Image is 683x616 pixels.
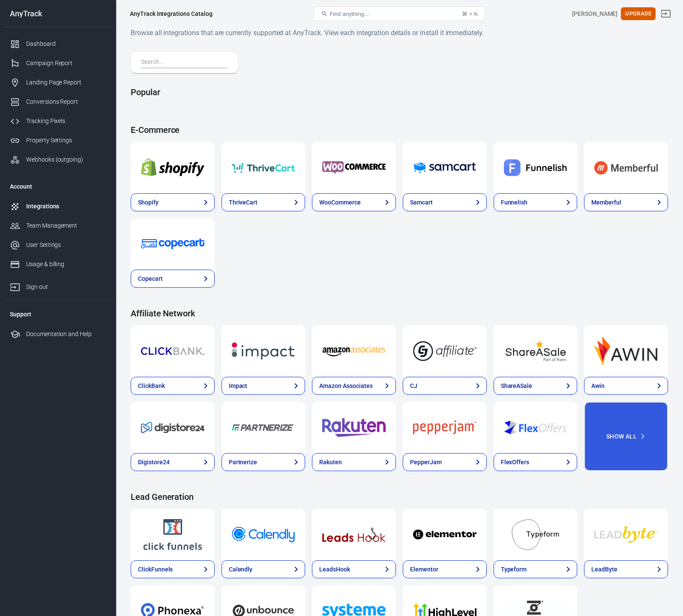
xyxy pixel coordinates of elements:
a: Rakuten [312,402,396,453]
div: Documentation and Help [26,330,106,339]
a: Typeform [494,509,578,560]
div: Team Management [26,221,106,230]
div: Elementor [410,565,438,574]
img: Shopify [141,152,204,183]
div: Partnerize [229,458,258,467]
a: Sign out [656,3,676,24]
a: User Settings [3,235,113,255]
img: Samcart [413,152,476,183]
div: LeadsHook [319,565,350,574]
a: Partnerize [222,453,306,471]
a: Memberful [584,193,668,211]
a: Partnerize [222,402,306,453]
div: User Settings [26,240,106,249]
img: Impact [232,336,295,367]
div: CJ [410,382,417,391]
img: Amazon Associates [322,336,386,367]
div: Funnelish [501,198,528,207]
div: Sign out [26,282,106,291]
a: WooCommerce [312,193,396,211]
a: Elementor [403,560,487,578]
img: PepperJam [413,412,476,443]
a: Campaign Report [3,54,113,73]
img: CJ [413,336,476,367]
div: Webhooks (outgoing) [26,155,106,164]
img: ThriveCart [232,152,295,183]
a: CJ [403,325,487,377]
a: Conversions Report [3,92,113,111]
a: LeadByte [584,509,668,560]
div: Memberful [591,198,621,207]
a: Webhooks (outgoing) [3,150,113,169]
img: Rakuten [322,412,386,443]
a: Typeform [494,560,578,578]
a: Dashboard [3,34,113,54]
a: Usage & billing [3,255,113,274]
h4: Popular [131,87,668,97]
img: LeadByte [594,519,658,550]
li: Account [3,176,113,197]
a: Samcart [403,193,487,211]
a: Impact [222,377,306,395]
div: WooCommerce [319,198,360,207]
a: Calendly [222,509,306,560]
span: Find anything... [330,11,368,17]
a: ClickFunnels [131,560,215,578]
img: Partnerize [232,412,295,443]
div: Impact [229,382,248,391]
h4: Lead Generation [131,492,668,502]
a: Funnelish [494,142,578,193]
a: ClickFunnels [131,509,215,560]
div: AnyTrack [3,10,113,18]
button: Find anything...⌘ + K [314,6,485,21]
div: Digistore24 [138,458,169,467]
div: Calendly [229,565,253,574]
a: Team Management [3,216,113,235]
img: Calendly [232,519,295,550]
div: Samcart [410,198,433,207]
img: Elementor [413,519,476,550]
a: ThriveCart [222,193,306,211]
div: Typeform [501,565,527,574]
a: Copecart [131,270,215,288]
a: PepperJam [403,453,487,471]
input: Search... [141,57,224,68]
img: Digistore24 [141,412,204,443]
a: PepperJam [403,402,487,453]
a: ClickBank [131,377,215,395]
div: LeadByte [591,565,617,574]
div: ShareASale [501,382,533,391]
a: FlexOffers [494,402,578,453]
a: Awin [584,377,668,395]
div: Usage & billing [26,260,106,269]
a: Samcart [403,142,487,193]
a: Amazon Associates [312,325,396,377]
img: Awin [594,336,658,367]
img: Funnelish [504,152,567,183]
img: LeadsHook [322,519,386,550]
a: Digistore24 [131,453,215,471]
div: Account id: kj23CsYx [572,9,617,18]
img: Memberful [594,152,658,183]
a: Calendly [222,560,306,578]
a: LeadsHook [312,560,396,578]
a: Amazon Associates [312,377,396,395]
a: Awin [584,325,668,377]
div: ThriveCart [229,198,258,207]
div: Tracking Pixels [26,117,106,126]
a: Digistore24 [131,402,215,453]
a: WooCommerce [312,142,396,193]
div: ClickBank [138,382,165,391]
div: Rakuten [319,458,342,467]
a: ShareASale [494,377,578,395]
a: ThriveCart [222,142,306,193]
img: WooCommerce [322,152,386,183]
img: ClickFunnels [141,519,204,550]
div: FlexOffers [501,458,530,467]
a: Funnelish [494,193,578,211]
div: ⌘ + K [462,11,478,17]
a: Shopify [131,193,215,211]
a: FlexOffers [494,453,578,471]
h4: Affiliate Network [131,308,668,319]
div: Property Settings [26,136,106,145]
